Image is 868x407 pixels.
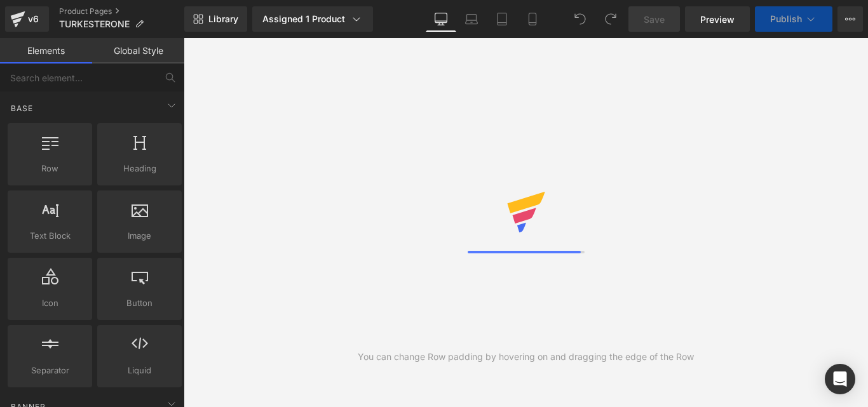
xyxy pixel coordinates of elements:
[770,14,802,24] span: Publish
[59,6,184,17] a: Product Pages
[11,229,88,243] span: Text Block
[567,6,593,32] button: Undo
[59,19,130,29] span: TURKESTERONE
[101,229,178,243] span: Image
[184,6,247,32] a: New Library
[5,6,49,32] a: v6
[11,364,88,377] span: Separator
[426,6,456,32] a: Desktop
[644,13,665,26] span: Save
[685,6,750,32] a: Preview
[11,297,88,310] span: Icon
[101,364,178,377] span: Liquid
[598,6,623,32] button: Redo
[10,102,34,114] span: Base
[456,6,487,32] a: Laptop
[487,6,517,32] a: Tablet
[92,38,184,63] a: Global Style
[825,364,855,394] div: Open Intercom Messenger
[101,297,178,310] span: Button
[517,6,548,32] a: Mobile
[358,350,694,364] div: You can change Row padding by hovering on and dragging the edge of the Row
[700,13,735,26] span: Preview
[101,162,178,175] span: Heading
[208,13,238,25] span: Library
[25,11,41,27] div: v6
[11,162,88,175] span: Row
[262,13,363,25] div: Assigned 1 Product
[755,6,832,32] button: Publish
[837,6,863,32] button: More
